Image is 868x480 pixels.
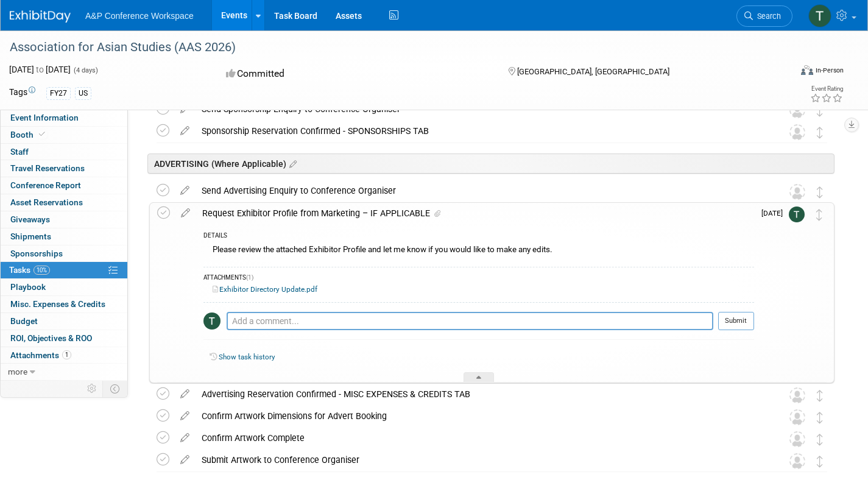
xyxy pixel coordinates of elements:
[517,67,669,76] span: [GEOGRAPHIC_DATA], [GEOGRAPHIC_DATA]
[10,113,79,122] span: Event Information
[196,180,765,201] div: Send Advertising Enquiry to Conference Organiser
[1,144,127,160] a: Staff
[10,231,51,241] span: Shipments
[817,456,823,467] i: Move task
[817,186,823,198] i: Move task
[147,154,834,174] div: ADVERTISING (Where Applicable)
[1,330,127,347] a: ROI, Objectives & ROO
[720,63,844,82] div: Event Format
[753,12,781,21] span: Search
[174,389,196,400] a: edit
[196,203,754,224] div: Request Exhibitor Profile from Marketing – IF APPLICABLE
[1,279,127,295] a: Playbook
[196,121,765,141] div: Sponsorship Reservation Confirmed - SPONSORSHIPS TAB
[817,105,823,116] i: Move task
[10,163,85,173] span: Travel Reservations
[9,86,35,100] td: Tags
[39,131,45,138] i: Booth reservation complete
[10,350,71,360] span: Attachments
[736,5,792,27] a: Search
[10,282,46,292] span: Playbook
[219,353,275,361] a: Show task history
[10,180,81,190] span: Conference Report
[10,214,50,224] span: Giveaways
[203,242,754,261] div: Please review the attached Exhibitor Profile and let me know if you would like to make any edits.
[1,160,127,177] a: Travel Reservations
[222,63,489,85] div: Committed
[174,432,196,443] a: edit
[789,124,805,140] img: Unassigned
[761,209,789,217] span: [DATE]
[789,387,805,403] img: Unassigned
[174,411,196,422] a: edit
[10,299,105,309] span: Misc. Expenses & Credits
[34,65,46,74] span: to
[8,367,27,376] span: more
[1,177,127,194] a: Conference Report
[10,130,48,139] span: Booth
[174,125,196,136] a: edit
[196,450,765,470] div: Submit Artwork to Conference Organiser
[789,431,805,447] img: Unassigned
[72,66,98,74] span: (4 days)
[1,110,127,126] a: Event Information
[789,409,805,425] img: Unassigned
[1,262,127,278] a: Tasks10%
[82,381,103,397] td: Personalize Event Tab Strip
[10,316,38,326] span: Budget
[10,197,83,207] span: Asset Reservations
[10,333,92,343] span: ROI, Objectives & ROO
[817,412,823,423] i: Move task
[196,428,765,448] div: Confirm Artwork Complete
[815,66,844,75] div: In-Person
[9,65,71,74] span: [DATE] [DATE]
[1,211,127,228] a: Giveaways
[174,454,196,465] a: edit
[789,206,805,222] img: Tia Ali
[817,127,823,138] i: Move task
[801,65,813,75] img: Format-Inperson.png
[810,86,843,92] div: Event Rating
[1,245,127,262] a: Sponsorships
[817,390,823,401] i: Move task
[1,313,127,330] a: Budget
[1,296,127,312] a: Misc. Expenses & Credits
[10,249,63,258] span: Sponsorships
[213,285,317,294] a: Exhibitor Directory Update.pdf
[46,87,71,100] div: FY27
[175,208,196,219] a: edit
[10,10,71,23] img: ExhibitDay
[808,4,831,27] img: Tia Ali
[9,265,50,275] span: Tasks
[718,312,754,330] button: Submit
[817,434,823,445] i: Move task
[174,185,196,196] a: edit
[75,87,91,100] div: US
[789,102,805,118] img: Unassigned
[34,266,50,275] span: 10%
[62,350,71,359] span: 1
[1,194,127,211] a: Asset Reservations
[103,381,128,397] td: Toggle Event Tabs
[789,184,805,200] img: Unassigned
[1,228,127,245] a: Shipments
[203,231,754,242] div: DETAILS
[816,209,822,221] i: Move task
[196,406,765,426] div: Confirm Artwork Dimensions for Advert Booking
[5,37,772,58] div: Association for Asian Studies (AAS 2026)
[203,274,754,284] div: ATTACHMENTS
[246,274,253,281] span: (1)
[203,312,221,330] img: Tia Ali
[196,384,765,404] div: Advertising Reservation Confirmed - MISC EXPENSES & CREDITS TAB
[286,157,297,169] a: Edit sections
[789,453,805,469] img: Unassigned
[1,127,127,143] a: Booth
[85,11,194,21] span: A&P Conference Workspace
[10,147,29,157] span: Staff
[1,347,127,364] a: Attachments1
[1,364,127,380] a: more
